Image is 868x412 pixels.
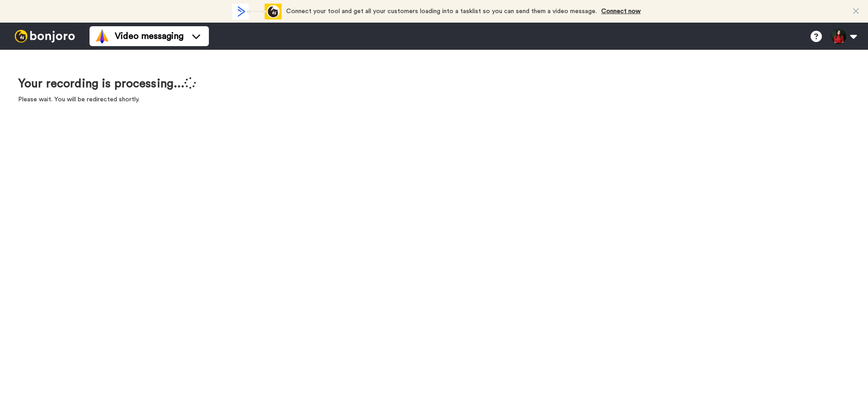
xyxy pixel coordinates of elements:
span: Video messaging [115,30,184,43]
span: Connect your tool and get all your customers loading into a tasklist so you can send them a video... [286,8,597,14]
img: bj-logo-header-white.svg [11,30,79,43]
a: Connect now [601,8,641,14]
div: animation [232,4,282,19]
h1: Your recording is processing... [18,77,196,90]
p: Please wait. You will be redirected shortly. [18,95,196,104]
img: vm-color.svg [95,29,109,43]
